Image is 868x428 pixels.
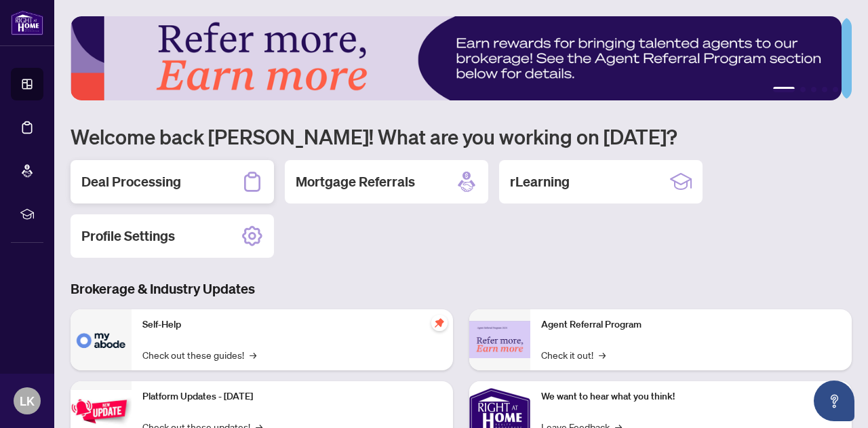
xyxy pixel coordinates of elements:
[71,279,852,298] h3: Brokerage & Industry Updates
[20,391,35,410] span: LK
[11,10,43,35] img: logo
[71,123,852,149] h1: Welcome back [PERSON_NAME]! What are you working on [DATE]?
[811,87,816,92] button: 3
[250,347,256,362] span: →
[81,227,175,246] h2: Profile Settings
[833,87,838,92] button: 5
[296,172,415,191] h2: Mortgage Referrals
[822,87,827,92] button: 4
[71,309,132,370] img: Self-Help
[142,347,256,362] a: Check out these guides!→
[431,315,448,331] span: pushpin
[541,347,606,362] a: Check it out!→
[541,389,841,404] p: We want to hear what you think!
[814,381,854,421] button: Open asap
[800,87,806,92] button: 2
[81,172,181,191] h2: Deal Processing
[541,317,841,332] p: Agent Referral Program
[71,16,842,100] img: Slide 0
[510,172,570,191] h2: rLearning
[142,389,442,404] p: Platform Updates - [DATE]
[773,87,795,92] button: 1
[599,347,606,362] span: →
[469,321,530,358] img: Agent Referral Program
[142,317,442,332] p: Self-Help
